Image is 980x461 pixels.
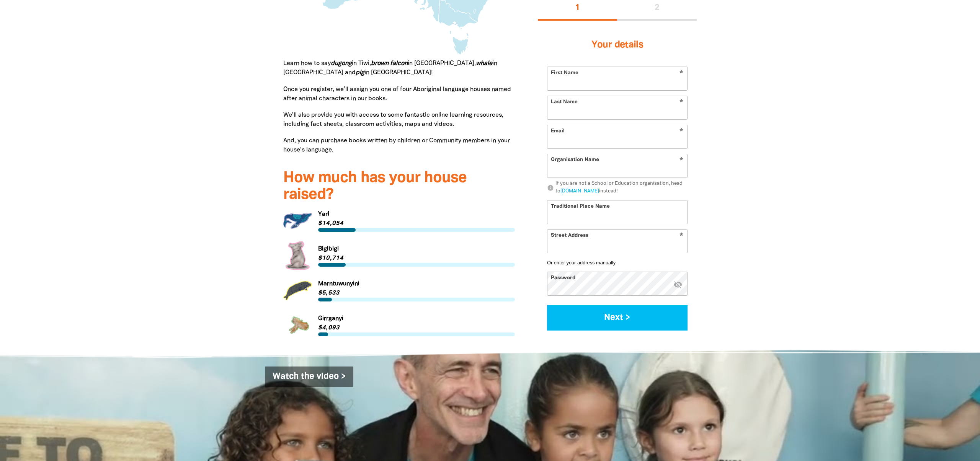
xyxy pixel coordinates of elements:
[547,260,688,266] button: Or enter your address manually
[283,85,515,103] p: Once you register, we’ll assign you one of four Aboriginal language houses named after animal cha...
[673,280,683,289] i: Hide password
[371,61,408,66] em: brown falcon
[476,61,492,66] strong: whale
[356,70,364,75] strong: pig
[283,111,515,129] p: We’ll also provide you with access to some fantastic online learning resources, including fact sh...
[547,30,688,60] h3: Your details
[673,280,683,290] button: visibility_off
[331,61,352,66] strong: dugong
[547,305,688,331] button: Next >
[555,180,688,195] div: If you are not a School or Education organisation, head to instead!
[265,367,353,387] a: Watch the video >
[560,189,599,193] a: [DOMAIN_NAME]
[283,170,515,204] h3: How much has your house raised?
[283,59,515,77] p: Learn how to say in Tiwi, in [GEOGRAPHIC_DATA], in [GEOGRAPHIC_DATA] and in [GEOGRAPHIC_DATA]!
[283,207,515,340] div: Paginated content
[547,184,554,191] i: info
[283,136,515,155] p: And, you can purchase books written by children or Community members in your house’s language.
